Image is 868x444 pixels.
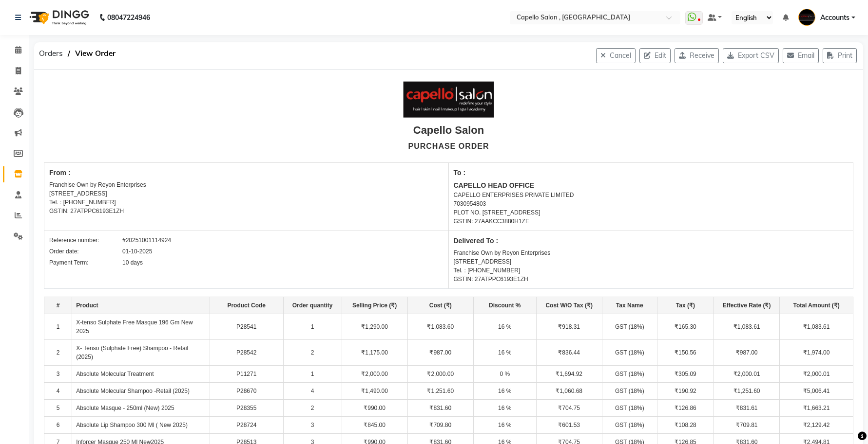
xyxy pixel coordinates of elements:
div: GSTIN: 27AAKCC3880H1ZE [454,217,849,226]
div: Payment Term: [49,258,122,267]
td: 0 % [473,366,536,383]
td: GST (18%) [602,366,657,383]
td: ₹1,694.92 [536,366,602,383]
button: Edit [639,48,671,63]
b: 08047224946 [107,4,150,31]
td: 16 % [473,383,536,400]
td: GST (18%) [602,400,657,417]
td: ₹990.00 [342,400,407,417]
td: GST (18%) [602,314,657,340]
img: logo [25,4,92,31]
td: ₹709.81 [714,417,780,434]
div: 10 days [122,258,143,267]
td: GST (18%) [602,417,657,434]
div: Order date: [49,247,122,256]
td: 6 [44,417,72,434]
button: Receive [675,48,719,63]
td: ₹2,129.42 [780,417,853,434]
td: ₹918.31 [536,314,602,340]
td: ₹126.86 [657,400,714,417]
td: ₹709.80 [407,417,473,434]
td: Absolute Molecular Treatment [72,366,210,383]
img: Accounts [798,9,815,26]
th: Cost (₹) [407,297,473,314]
td: GST (18%) [602,340,657,366]
td: GST (18%) [602,383,657,400]
div: Delivered To : [454,236,849,246]
div: CAPELLO ENTERPRISES PRIVATE LIMITED [454,191,849,199]
th: Total Amount (₹) [780,297,853,314]
td: ₹150.56 [657,340,714,366]
td: P28724 [210,417,283,434]
div: #20251001114924 [122,236,171,245]
td: ₹1,175.00 [342,340,407,366]
td: ₹1,974.00 [780,340,853,366]
td: ₹2,000.01 [780,366,853,383]
td: ₹831.61 [714,400,780,417]
th: Order quantity [283,297,342,314]
td: ₹5,006.41 [780,383,853,400]
div: Reference number: [49,236,122,245]
span: Orders [34,45,68,62]
span: Accounts [820,13,849,23]
td: ₹1,290.00 [342,314,407,340]
td: P28542 [210,340,283,366]
td: ₹987.00 [407,340,473,366]
td: X- Tenso (Sulphate Free) Shampoo - Retail (2025) [72,340,210,366]
img: Company Logo [403,81,494,118]
th: Product [72,297,210,314]
td: 1 [283,366,342,383]
td: 5 [44,400,72,417]
td: ₹987.00 [714,340,780,366]
td: ₹1,060.68 [536,383,602,400]
td: ₹1,663.21 [780,400,853,417]
td: ₹704.75 [536,400,602,417]
td: Absolute Masque - 250ml (New) 2025 [72,400,210,417]
td: P28670 [210,383,283,400]
td: ₹1,490.00 [342,383,407,400]
th: Tax (₹) [657,297,714,314]
td: ₹845.00 [342,417,407,434]
td: 3 [44,366,72,383]
td: 16 % [473,400,536,417]
th: Tax Name [602,297,657,314]
td: ₹108.28 [657,417,714,434]
div: Capello Salon [413,122,484,138]
td: 4 [44,383,72,400]
td: ₹1,083.60 [407,314,473,340]
th: # [44,297,72,314]
td: ₹2,000.01 [714,366,780,383]
td: ₹2,000.00 [342,366,407,383]
td: ₹190.92 [657,383,714,400]
td: P28355 [210,400,283,417]
td: ₹165.30 [657,314,714,340]
td: ₹831.60 [407,400,473,417]
div: Franchise Own by Reyon Enterprises [STREET_ADDRESS] Tel. : [PHONE_NUMBER] GSTIN: 27ATPPC6193E1ZH [49,180,444,215]
td: Absolute Molecular Shampoo -Retail (2025) [72,383,210,400]
td: ₹305.09 [657,366,714,383]
th: Selling Price (₹) [342,297,407,314]
td: 16 % [473,314,536,340]
th: Effective Rate (₹) [714,297,780,314]
td: 16 % [473,340,536,366]
div: CAPELLO HEAD OFFICE [454,180,849,191]
div: PURCHASE ORDER [408,141,489,152]
td: ₹2,000.00 [407,366,473,383]
td: 1 [283,314,342,340]
td: ₹1,083.61 [714,314,780,340]
td: X-tenso Sulphate Free Masque 196 Gm New 2025 [72,314,210,340]
span: View Order [70,45,120,62]
td: 2 [283,400,342,417]
button: Export CSV [723,48,779,63]
div: PLOT NO. [STREET_ADDRESS] [454,208,849,217]
div: To : [454,168,849,178]
td: 4 [283,383,342,400]
button: Email [783,48,819,63]
td: ₹836.44 [536,340,602,366]
td: 2 [44,340,72,366]
div: From : [49,168,444,178]
div: Franchise Own by Reyon Enterprises [STREET_ADDRESS] Tel. : [PHONE_NUMBER] GSTIN: 27ATPPC6193E1ZH [454,249,849,284]
td: Absolute Lip Shampoo 300 Ml ( New 2025) [72,417,210,434]
td: 2 [283,340,342,366]
th: Product Code [210,297,283,314]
